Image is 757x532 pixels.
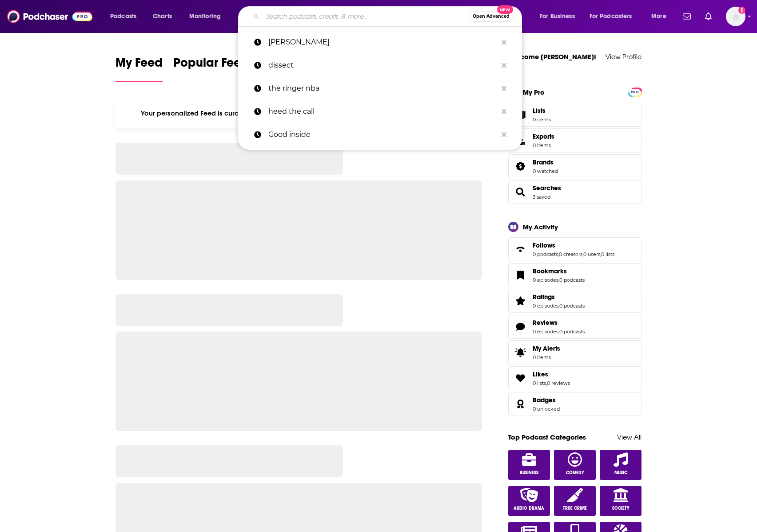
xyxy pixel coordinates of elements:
[540,10,575,23] span: For Business
[511,186,529,198] a: Searches
[533,370,548,378] span: Likes
[508,392,641,416] span: Badges
[533,241,555,249] span: Follows
[173,55,249,82] a: Popular Feed
[110,10,136,23] span: Podcasts
[614,470,627,476] span: Music
[511,160,529,172] a: Brands
[508,289,641,313] span: Ratings
[183,9,232,24] button: open menu
[508,154,641,178] span: Brands
[533,132,554,140] span: Exports
[651,10,666,23] span: More
[606,52,641,61] a: View Profile
[533,354,560,360] span: 0 items
[116,55,163,76] span: My Feed
[511,398,529,410] a: Badges
[617,433,641,441] a: View All
[533,107,551,115] span: Lists
[533,251,558,257] a: 0 podcasts
[268,77,497,100] p: the ringer nba
[533,328,558,335] a: 0 episodes
[511,346,529,359] span: My Alerts
[523,88,545,96] div: My Pro
[238,54,522,77] a: dissect
[7,8,92,25] img: Podchaser - Follow, Share and Rate Podcasts
[547,380,570,386] a: 0 reviews
[238,77,522,100] a: the ringer nba
[533,293,585,301] a: Ratings
[511,295,529,307] a: Ratings
[533,293,555,301] span: Ratings
[533,184,561,192] a: Searches
[533,277,558,283] a: 0 episodes
[508,366,641,390] span: Likes
[582,251,583,257] span: ,
[534,9,586,24] button: open menu
[508,180,641,204] span: Searches
[533,303,558,309] a: 0 episodes
[533,267,585,275] a: Bookmarks
[533,194,550,200] a: 3 saved
[533,319,558,327] span: Reviews
[566,470,584,476] span: Comedy
[533,158,554,166] span: Brands
[533,406,560,412] a: 0 unlocked
[268,31,497,54] p: dan patrick
[533,370,570,378] a: Likes
[116,55,163,82] a: My Feed
[554,486,596,516] a: True Crime
[268,123,497,146] p: Good inside
[514,506,544,511] span: Audio Drama
[497,5,513,14] span: New
[559,277,585,283] a: 0 podcasts
[559,303,585,309] a: 0 podcasts
[601,251,614,257] a: 0 lists
[533,267,567,275] span: Bookmarks
[508,486,550,516] a: Audio Drama
[559,251,582,257] a: 0 creators
[554,450,596,480] a: Comedy
[238,123,522,146] a: Good inside
[533,344,560,352] span: My Alerts
[508,433,586,441] a: Top Podcast Categories
[469,11,514,22] button: Open AdvancedNew
[630,88,640,95] a: PRO
[104,9,148,24] button: open menu
[238,31,522,54] a: [PERSON_NAME]
[508,263,641,287] span: Bookmarks
[508,450,550,480] a: Business
[600,486,641,516] a: Society
[533,142,554,148] span: 0 items
[153,10,172,23] span: Charts
[533,319,585,327] a: Reviews
[558,303,559,309] span: ,
[563,506,587,511] span: True Crime
[508,237,641,261] span: Follows
[738,7,745,14] svg: Add a profile image
[559,328,585,335] a: 0 podcasts
[558,277,559,283] span: ,
[508,315,641,339] span: Reviews
[263,9,469,24] input: Search podcasts, credits, & more...
[533,168,558,174] a: 0 watched
[533,396,560,404] a: Badges
[558,251,559,257] span: ,
[546,380,547,386] span: ,
[511,320,529,333] a: Reviews
[584,9,645,24] button: open menu
[590,10,632,23] span: For Podcasters
[533,380,546,386] a: 0 lists
[726,7,745,26] button: Show profile menu
[238,100,522,123] a: heed the call
[533,107,546,115] span: Lists
[645,9,677,24] button: open menu
[268,54,497,77] p: dissect
[533,396,556,404] span: Badges
[473,14,510,19] span: Open Advanced
[116,98,482,128] div: Your personalized Feed is curated based on the Podcasts, Creators, Users, and Lists that you Follow.
[511,243,529,256] a: Follows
